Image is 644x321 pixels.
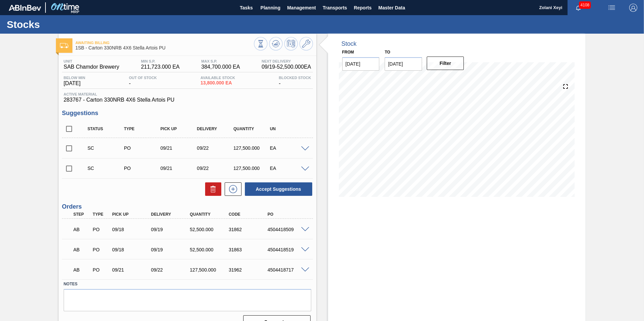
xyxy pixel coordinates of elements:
[129,76,157,80] span: Out Of Stock
[159,166,199,171] div: 09/21/2025
[60,43,68,48] img: Ícone
[127,76,159,86] div: -
[9,5,41,11] img: TNhmsLtSVTkK8tSr43FrP2fwEKptu5GPRR3wAAAABJRU5ErkJggg==
[266,227,309,232] div: 4504418509
[72,212,92,217] div: Step
[266,212,309,217] div: PO
[122,166,163,171] div: Purchase order
[64,97,311,103] span: 283767 - Carton 330NRB 4X6 Stella Artois PU
[75,45,254,50] span: 1SB - Carton 330NRB 4X6 Stella Artois PU
[201,64,240,70] span: 384,700.000 EA
[73,267,90,273] p: AB
[268,127,309,131] div: UN
[188,267,232,273] div: 127,500.000
[73,247,90,252] p: AB
[385,57,422,71] input: mm/dd/yyyy
[629,4,637,12] img: Logout
[72,242,92,257] div: Awaiting Billing
[378,4,405,12] span: Master Data
[268,145,309,151] div: EA
[72,262,92,277] div: Awaiting Billing
[64,279,311,289] label: Notes
[141,64,180,70] span: 211,723.000 EA
[266,267,309,273] div: 4504418717
[110,267,154,273] div: 09/21/2025
[232,127,272,131] div: Quantity
[342,57,380,71] input: mm/dd/yyyy
[122,127,163,131] div: Type
[188,227,232,232] div: 52,500.000
[195,145,236,151] div: 09/22/2025
[159,127,199,131] div: Pick up
[110,227,154,232] div: 09/18/2025
[227,227,270,232] div: 31862
[277,76,313,86] div: -
[91,247,111,252] div: Purchase order
[268,166,309,171] div: EA
[568,3,589,12] button: Notifications
[232,145,272,151] div: 127,500.000
[227,247,270,252] div: 31863
[200,76,235,80] span: Available Stock
[62,203,313,210] h3: Orders
[64,64,119,70] span: SAB Chamdor Brewery
[342,50,354,55] label: From
[141,59,180,63] span: MIN S.P.
[195,127,236,131] div: Delivery
[149,267,193,273] div: 09/22/2025
[239,4,254,12] span: Tasks
[91,267,111,273] div: Purchase order
[227,267,270,273] div: 31962
[149,247,193,252] div: 09/19/2025
[62,110,313,117] h3: Suggestions
[245,182,312,196] button: Accept Suggestions
[279,76,311,80] span: Blocked Stock
[385,50,390,55] label: to
[254,37,267,50] button: Stocks Overview
[354,4,372,12] span: Reports
[64,76,85,80] span: Below Min
[608,4,616,12] img: userActions
[91,212,111,217] div: Type
[91,227,111,232] div: Purchase order
[195,166,236,171] div: 09/22/2025
[579,1,591,9] span: 4108
[262,64,311,70] span: 09/19 - 52,500.000 EA
[342,40,357,47] div: Stock
[287,4,316,12] span: Management
[64,80,85,86] span: [DATE]
[260,4,280,12] span: Planning
[299,37,313,50] button: Go to Master Data / General
[64,92,311,96] span: Active Material
[200,80,235,85] span: 13,800.000 EA
[122,145,163,151] div: Purchase order
[284,37,298,50] button: Schedule Inventory
[202,182,221,196] div: Delete Suggestions
[86,145,127,151] div: Suggestion Created
[110,212,154,217] div: Pick up
[72,222,92,237] div: Awaiting Billing
[86,166,127,171] div: Suggestion Created
[201,59,240,63] span: MAX S.P.
[188,212,232,217] div: Quantity
[427,57,464,70] button: Filter
[86,127,127,131] div: Status
[266,247,309,252] div: 4504418519
[75,41,254,45] span: Awaiting Billing
[323,4,347,12] span: Transports
[149,212,193,217] div: Delivery
[269,37,283,50] button: Update Chart
[241,182,313,197] div: Accept Suggestions
[149,227,193,232] div: 09/19/2025
[73,227,90,232] p: AB
[159,145,199,151] div: 09/21/2025
[110,247,154,252] div: 09/18/2025
[221,182,241,196] div: New suggestion
[262,59,311,63] span: Next Delivery
[7,21,126,28] h1: Stocks
[188,247,232,252] div: 52,500.000
[64,59,119,63] span: Unit
[232,166,272,171] div: 127,500.000
[227,212,270,217] div: Code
